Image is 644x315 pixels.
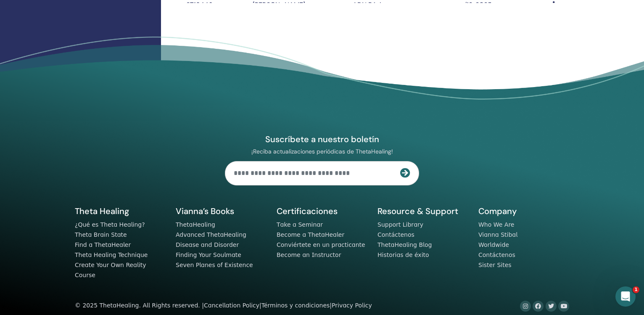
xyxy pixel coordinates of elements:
a: Finding Your Soulmate [176,251,241,258]
a: Find a ThetaHealer [75,241,131,248]
a: Take a Seminar [277,221,323,228]
a: Who We Are [478,221,514,228]
h5: Certificaciones [277,206,367,217]
a: Worldwide [478,241,509,248]
a: Contáctenos [478,251,515,258]
a: Theta Brain State [75,231,127,238]
a: Create Your Own Reality Course [75,262,146,278]
a: Sister Sites [478,262,512,268]
a: Theta Healing Technique [75,251,148,258]
a: Historias de éxito [377,251,429,258]
h4: Suscríbete a nuestro boletín [225,134,419,145]
h5: Theta Healing [75,206,166,217]
a: Disease and Disorder [176,241,239,248]
a: Advanced ThetaHealing [176,231,246,238]
a: Conviértete en un practicante [277,241,365,248]
h5: Resource & Support [377,206,468,217]
a: Become a ThetaHealer [277,231,344,238]
a: Privacy Policy [332,302,372,309]
a: Become an Instructor [277,251,341,258]
a: ¿Qué es Theta Healing? [75,221,145,228]
a: Contáctenos [377,231,414,238]
a: Seven Planes of Existence [176,262,253,268]
p: ¡Reciba actualizaciones periódicas de ThetaHealing! [225,148,419,155]
h5: Company [478,206,569,217]
span: 1 [633,286,639,293]
div: © 2025 ThetaHealing. All Rights reserved. | | | [75,301,372,311]
a: ThetaHealing [176,221,215,228]
h5: Vianna’s Books [176,206,267,217]
a: Términos y condiciones [261,302,330,309]
a: Support Library [377,221,423,228]
iframe: Intercom live chat [615,286,636,307]
a: Cancellation Policy [204,302,259,309]
a: ThetaHealing Blog [377,241,432,248]
a: Vianna Stibal [478,231,517,238]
